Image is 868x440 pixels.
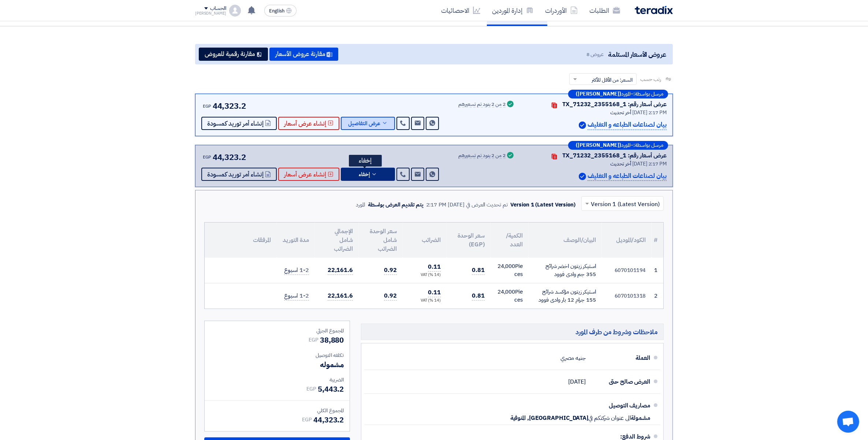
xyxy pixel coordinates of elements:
[428,288,441,297] span: 0.11
[213,100,246,112] span: 44,323.2
[302,416,312,424] span: EGP
[511,201,575,209] div: Version 1 (Latest Version)
[210,5,226,12] div: الحساب
[633,92,663,97] span: مرسل بواسطة:
[534,262,596,279] div: استيكر زيتون اخضر شرائح 355 جم وادى فوود
[361,324,664,340] h5: ملاحظات وشروط من طرف المورد
[576,143,621,148] b: ([PERSON_NAME])
[633,143,663,148] span: مرسل بواسطة:
[447,223,491,258] th: سعر الوحدة (EGP)
[610,109,631,116] span: أخر تحديث
[199,48,268,61] button: مقارنة رقمية للعروض
[579,122,586,129] img: Verified Account
[278,117,339,130] button: إنشاء عرض أسعار
[576,92,621,97] b: ([PERSON_NAME])
[560,351,586,365] div: جنيه مصري
[621,143,630,148] span: المورد
[621,92,630,97] span: المورد
[328,266,353,275] span: 22,161.6
[602,258,652,283] td: 6070101194
[458,153,506,159] div: 2 من 2 بنود تم تسعيرهم
[315,223,359,258] th: الإجمالي شامل الضرائب
[472,266,485,275] span: 0.81
[195,11,226,15] div: [PERSON_NAME]
[635,6,673,14] img: Teradix logo
[632,109,667,116] span: [DATE] 2:17 PM
[284,266,309,275] span: 1-2 اسبوع
[211,327,344,335] div: المجموع الجزئي
[562,100,667,109] div: عرض أسعار رقم: TX_71232_2355168_1
[588,414,631,422] span: الى عنوان شركتكم في
[631,414,650,422] span: مشمولة
[359,172,370,177] span: إخفاء
[403,223,447,258] th: الضرائب
[213,151,246,163] span: 44,323.2
[534,288,596,304] div: استيكر زيتون مؤكسد شرائح 155 جرام 12 بار وادى فوود
[652,283,663,309] td: 2
[592,373,650,391] div: العرض صالح حتى
[309,336,318,344] span: EGP
[491,258,529,283] td: Pieces
[498,288,515,296] span: 24,000
[348,121,380,126] span: عرض التفاصيل
[207,172,264,177] span: إنشاء أمر توريد كمسودة
[588,171,667,181] p: بيان لصناعات الطباعه و التغليف
[409,298,441,304] div: (14 %) VAT
[384,266,397,275] span: 0.92
[428,262,441,272] span: 0.11
[229,5,241,16] img: profile_test.png
[458,102,506,108] div: 2 من 2 بنود تم تسعيرهم
[510,414,588,422] span: [GEOGRAPHIC_DATA], المنوفية
[313,414,344,425] span: 44,323.2
[320,335,344,346] span: 38,880
[201,168,277,181] button: إنشاء أمر توريد كمسودة
[328,291,353,301] span: 22,161.6
[306,385,316,393] span: EGP
[349,155,382,167] div: إخفاء
[320,359,344,370] span: مشموله
[608,49,666,59] span: عروض الأسعار المستلمة
[341,117,395,130] button: عرض التفاصيل
[632,160,667,168] span: [DATE] 2:17 PM
[277,223,315,258] th: مدة التوريد
[368,201,423,209] div: يتم تقديم العرض بواسطة
[203,103,211,109] span: EGP
[588,120,667,130] p: بيان لصناعات الطباعه و التغليف
[284,172,326,177] span: إنشاء عرض أسعار
[602,223,652,258] th: الكود/الموديل
[356,201,365,209] div: المورد
[652,223,663,258] th: #
[592,349,650,367] div: العملة
[318,384,344,395] span: 5,443.2
[640,75,661,83] span: رتب حسب
[284,121,326,126] span: إنشاء عرض أسعار
[569,378,586,385] span: [DATE]
[486,2,539,19] a: إدارة الموردين
[409,272,441,278] div: (14 %) VAT
[539,2,584,19] a: الأوردرات
[568,90,668,98] div: –
[341,168,395,181] button: إخفاء
[652,258,663,283] td: 1
[203,154,211,160] span: EGP
[278,168,339,181] button: إنشاء عرض أسعار
[529,223,602,258] th: البيان/الوصف
[584,2,626,19] a: الطلبات
[586,51,603,58] span: عروض 8
[491,223,529,258] th: الكمية/العدد
[384,291,397,301] span: 0.92
[211,376,344,384] div: الضريبة
[837,411,859,433] a: Open chat
[592,76,633,84] span: السعر: من الأقل للأكثر
[269,48,338,61] button: مقارنة عروض الأسعار
[435,2,486,19] a: الاحصائيات
[579,173,586,180] img: Verified Account
[211,351,344,359] div: تكلفه التوصيل
[284,291,309,301] span: 1-2 اسبوع
[491,283,529,309] td: Pieces
[592,397,650,414] div: مصاريف التوصيل
[211,407,344,414] div: المجموع الكلي
[264,5,297,16] button: English
[426,201,508,209] div: تم تحديث العرض في [DATE] 2:17 PM
[359,223,403,258] th: سعر الوحدة شامل الضرائب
